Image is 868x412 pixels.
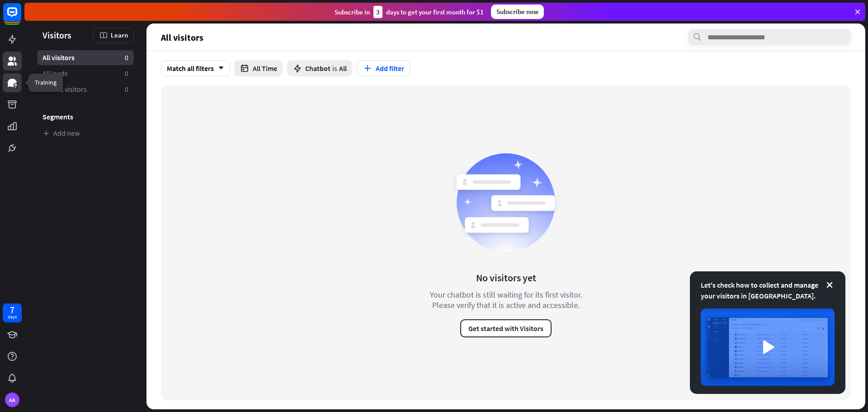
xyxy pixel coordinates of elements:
span: All visitors [42,53,75,62]
div: Subscribe now [491,5,544,19]
aside: 0 [125,85,128,94]
div: AA [5,393,19,407]
button: Get started with Visitors [460,319,552,337]
div: days [8,314,17,320]
span: All visitors [161,32,203,43]
div: 3 [373,6,382,18]
div: Match all filters [161,60,230,76]
span: All leads [42,69,68,78]
a: 7 days [3,303,22,322]
button: All Time [234,60,283,76]
button: Add filter [357,60,410,76]
span: Visitors [42,30,71,40]
span: is [332,64,337,73]
span: Recent visitors [42,85,87,94]
div: Let's check how to collect and manage your visitors in [GEOGRAPHIC_DATA]. [701,279,835,301]
img: image [701,308,835,386]
a: Recent visitors 0 [37,82,134,97]
span: Learn [111,31,128,39]
i: arrow_down [214,66,224,71]
span: All [339,64,347,73]
a: Add new [37,126,134,141]
aside: 0 [125,69,128,78]
div: 7 [10,306,14,314]
span: Chatbot [305,64,330,73]
a: All leads 0 [37,66,134,81]
aside: 0 [125,53,128,62]
div: Subscribe in days to get your first month for $1 [335,6,484,18]
div: Your chatbot is still waiting for its first visitor. Please verify that it is active and accessible. [413,289,599,310]
h3: Segments [37,112,134,121]
button: Open LiveChat chat widget [7,4,34,31]
div: No visitors yet [476,271,536,284]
